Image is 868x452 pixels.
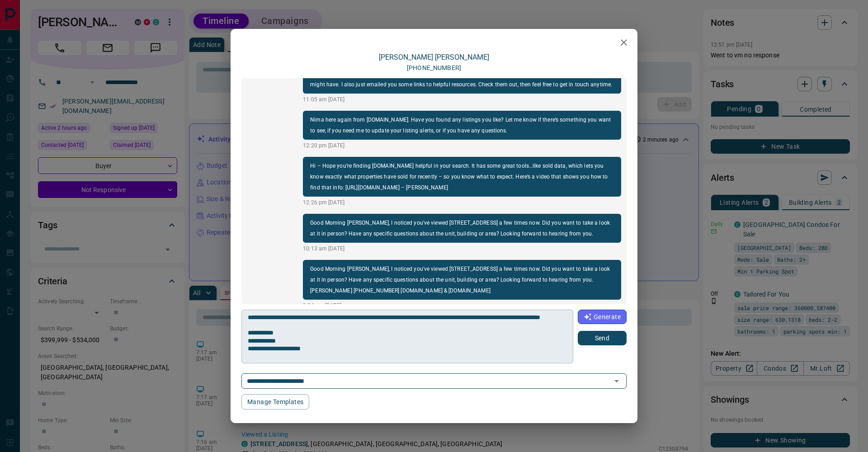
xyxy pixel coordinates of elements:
button: Send [578,331,627,345]
p: Good Morning [PERSON_NAME], I noticed you've viewed [STREET_ADDRESS] a few times now. Did you wan... [310,264,614,296]
p: [PHONE_NUMBER] [407,63,461,73]
p: 11:05 am [DATE] [303,95,621,104]
button: Manage Templates [241,394,309,410]
p: Nima here again from [DOMAIN_NAME]. Have you found any listings you like? Let me know if there’s ... [310,114,614,136]
p: Hi – Hope you’re finding [DOMAIN_NAME] helpful in your search. It has some great tools…like sold ... [310,160,614,193]
button: Generate [578,310,627,324]
p: 10:13 am [DATE] [303,245,621,253]
p: 12:26 pm [DATE] [303,198,621,207]
p: 12:20 pm [DATE] [303,141,621,150]
button: Open [610,375,623,387]
p: Good Morning [PERSON_NAME], I noticed you've viewed [STREET_ADDRESS] a few times now. Did you wan... [310,217,614,239]
p: 9:34 am [DATE] [303,301,621,310]
a: [PERSON_NAME] [PERSON_NAME] [379,53,489,61]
